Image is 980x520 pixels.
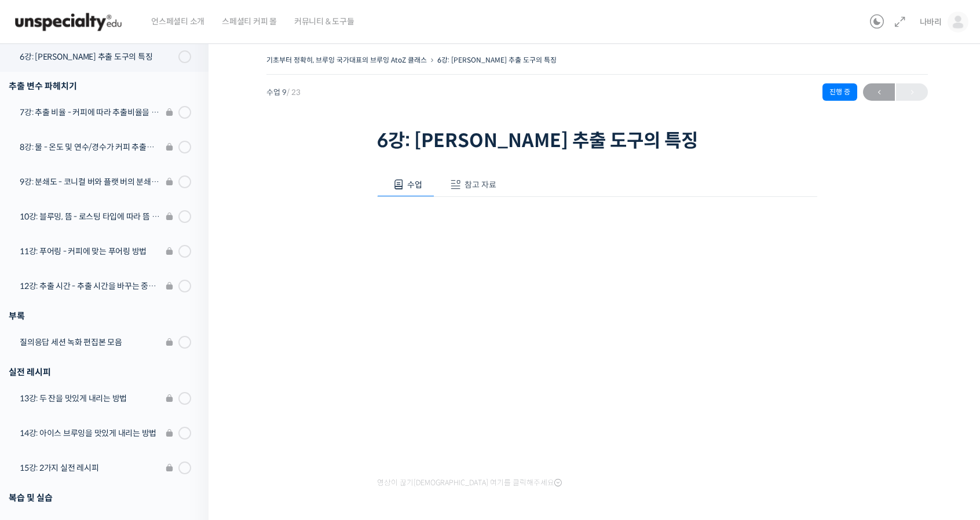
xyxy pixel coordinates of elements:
a: ←이전 [863,83,895,101]
div: 진행 중 [822,83,857,101]
span: 수업 9 [266,89,301,96]
span: 수업 [407,180,422,190]
span: 설정 [179,384,193,394]
span: 홈 [36,384,43,394]
span: ← [863,85,895,100]
span: 나바리 [920,17,942,27]
a: 기초부터 정확히, 브루잉 국가대표의 브루잉 AtoZ 클래스 [266,56,427,64]
div: 실전 레시피 [9,364,191,380]
a: 대화 [76,367,149,396]
h1: 6강: [PERSON_NAME] 추출 도구의 특징 [377,130,817,152]
div: 6강: [PERSON_NAME] 추출 도구의 특징 [20,50,175,63]
div: 부록 [9,308,191,324]
a: 6강: [PERSON_NAME] 추출 도구의 특징 [437,56,557,64]
div: 추출 변수 파헤치기 [9,78,191,94]
span: 참고 자료 [465,180,496,190]
span: 영상이 끊기[DEMOGRAPHIC_DATA] 여기를 클릭해주세요 [377,478,562,488]
a: 홈 [3,367,76,396]
span: 대화 [106,385,120,394]
span: / 23 [287,87,301,97]
div: 복습 및 실습 [9,490,191,506]
a: 설정 [149,367,222,396]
